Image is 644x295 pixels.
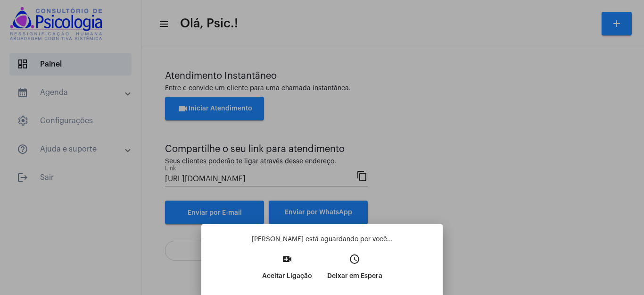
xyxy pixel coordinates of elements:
mat-icon: access_time [349,253,360,265]
button: Deixar em Espera [320,251,390,291]
p: Deixar em Espera [327,268,382,285]
p: [PERSON_NAME] está aguardando por você... [209,235,435,244]
p: Aceitar Ligação [262,268,312,285]
mat-icon: video_call [281,253,293,265]
button: Aceitar Ligação [255,251,320,291]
